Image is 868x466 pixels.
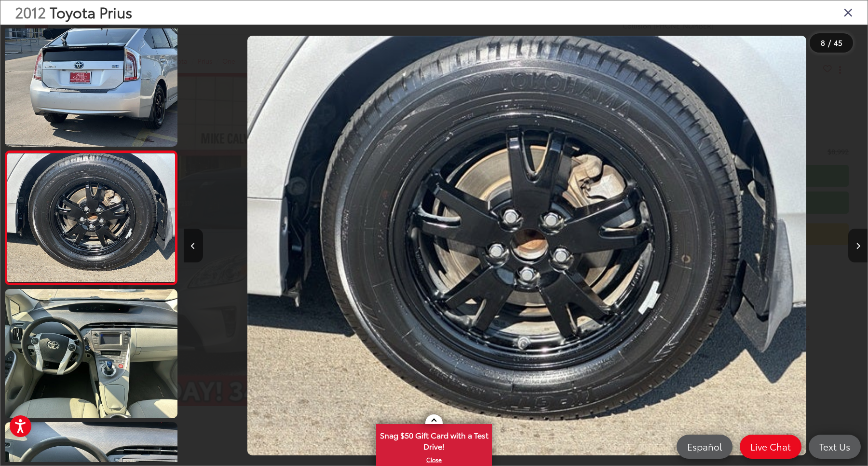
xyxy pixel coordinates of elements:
button: Previous image [184,229,203,262]
a: Text Us [809,435,861,459]
img: 2012 Toyota Prius One [247,36,806,455]
span: Español [682,440,727,452]
i: Close gallery [843,6,853,18]
span: 45 [834,37,842,48]
span: Toyota Prius [50,1,132,22]
button: Next image [848,229,868,262]
span: / [827,40,832,46]
span: Live Chat [746,440,796,452]
img: 2012 Toyota Prius One [6,153,177,282]
a: Live Chat [740,435,801,459]
span: 2012 [15,1,46,22]
img: 2012 Toyota Prius One [3,16,179,148]
span: Text Us [814,440,855,452]
a: Español [677,435,732,459]
span: 8 [821,37,825,48]
img: 2012 Toyota Prius One [3,288,179,420]
span: Snag $50 Gift Card with a Test Drive! [377,425,491,454]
